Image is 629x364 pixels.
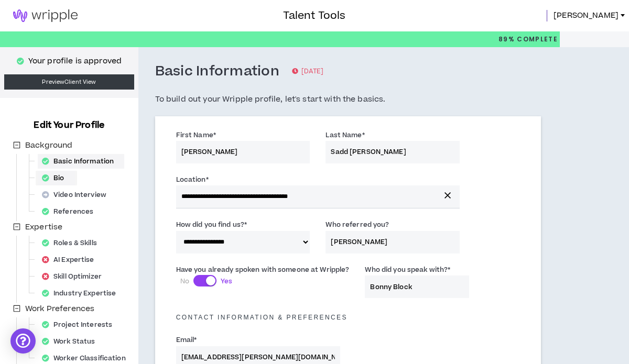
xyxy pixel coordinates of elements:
[168,314,528,321] h5: Contact Information & preferences
[25,303,94,314] span: Work Preferences
[38,334,105,349] div: Work Status
[326,231,460,253] input: Name
[38,187,117,202] div: Video Interview
[28,56,122,67] p: Your profile is approved
[29,119,109,131] h3: Edit Your Profile
[4,74,134,90] a: PreviewClient View
[25,140,72,151] span: Background
[176,127,216,144] label: First Name
[193,275,216,286] button: NoYes
[365,261,450,278] label: Who did you speak with?
[23,139,74,152] span: Background
[326,141,460,163] input: Last Name
[10,328,36,354] div: Open Intercom Messenger
[13,223,20,230] span: minus-square
[176,141,310,163] input: First Name
[155,63,279,81] h3: Basic Information
[221,277,232,286] span: Yes
[326,127,364,144] label: Last Name
[38,171,75,185] div: Bio
[23,303,96,315] span: Work Preferences
[38,204,104,219] div: References
[176,332,197,348] label: Email
[283,8,345,24] h3: Talent Tools
[38,269,112,284] div: Skill Optimizer
[38,252,105,267] div: AI Expertise
[515,35,558,44] span: Complete
[23,221,64,234] span: Expertise
[498,31,558,47] p: 89%
[25,222,62,233] span: Expertise
[13,141,20,149] span: minus-square
[326,216,389,233] label: Who referred you?
[176,171,209,188] label: Location
[176,261,350,278] label: Have you already spoken with someone at Wripple?
[38,286,126,301] div: Industry Expertise
[554,10,619,21] span: [PERSON_NAME]
[38,236,107,250] div: Roles & Skills
[292,67,323,77] p: [DATE]
[38,154,124,169] div: Basic Information
[38,317,123,332] div: Project Interests
[180,277,189,286] span: No
[155,93,541,106] h5: To build out your Wripple profile, let's start with the basics.
[365,275,469,298] input: Wripple employee's name
[176,216,247,233] label: How did you find us?
[13,305,20,312] span: minus-square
